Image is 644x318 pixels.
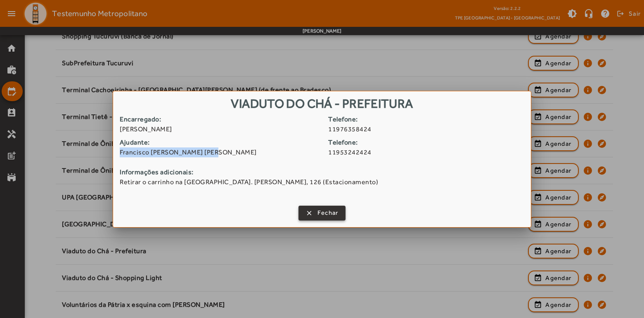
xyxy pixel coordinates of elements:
[120,167,524,177] strong: Informações adicionais:
[120,138,322,147] strong: Ajudante:
[328,114,530,124] strong: Telefone:
[120,177,524,187] span: Retirar o carrinho na [GEOGRAPHIC_DATA]. [PERSON_NAME], 126 (Estacionamento)
[113,91,531,114] h1: Viaduto do Chá - Prefeitura
[120,147,322,157] span: Francisco [PERSON_NAME] [PERSON_NAME]
[298,206,346,221] button: Fechar
[328,138,530,147] strong: Telefone:
[120,114,322,124] strong: Encarregado:
[317,208,339,218] span: Fechar
[328,147,530,157] span: 11953242424
[328,124,530,134] span: 11976358424
[120,124,322,134] span: [PERSON_NAME]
